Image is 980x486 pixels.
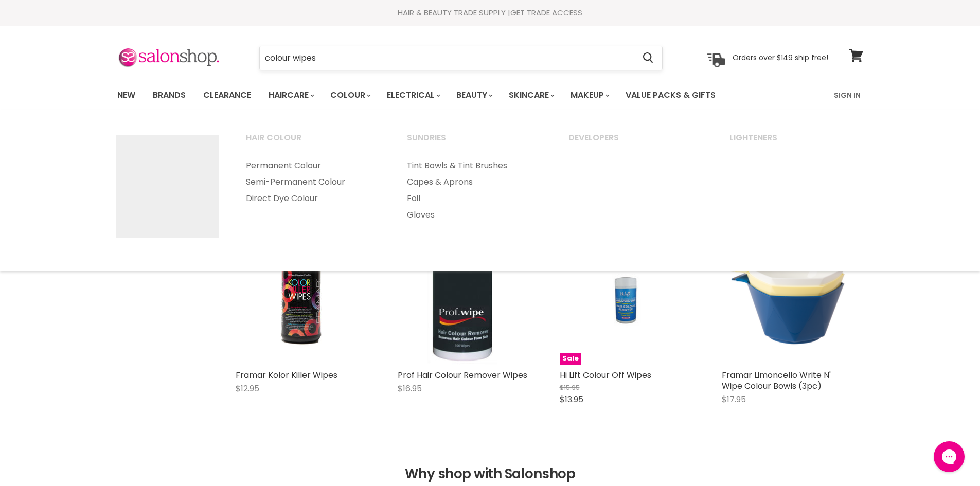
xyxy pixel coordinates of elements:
ul: Main menu [110,80,776,110]
nav: Main [104,80,876,110]
img: Framar Limoncello Write N' Wipe Colour Bowls (3pc) [722,233,853,365]
span: $17.95 [722,393,746,405]
ul: Main menu [394,157,554,223]
a: Tint Bowls & Tint Brushes [394,157,554,174]
a: Hi Lift Colour Off WipesSale [560,233,691,365]
img: Prof Hair Colour Remover Wipes [419,233,507,365]
a: Sign In [828,84,867,106]
a: Brands [145,84,193,106]
div: HAIR & BEAUTY TRADE SUPPLY | [104,8,876,18]
a: Electrical [379,84,447,106]
a: Semi-Permanent Colour [233,174,393,190]
a: Skincare [501,84,561,106]
a: Direct Dye Colour [233,190,393,207]
span: $13.95 [560,393,583,405]
a: Hi Lift Colour Off Wipes [560,369,651,381]
span: Sale [560,353,581,365]
a: Permanent Colour [233,157,393,174]
a: Developers [556,130,715,155]
span: $12.95 [236,383,259,394]
a: Sundries [394,130,554,155]
a: Value Packs & Gifts [618,84,723,106]
a: New [110,84,143,106]
form: Product [259,46,663,70]
a: Foil [394,190,554,207]
input: Search [260,46,635,70]
a: Makeup [563,84,616,106]
a: Prof Hair Colour Remover Wipes [398,233,529,365]
a: Gloves [394,207,554,223]
a: Lighteners [717,130,876,155]
a: Framar Limoncello Write N' Wipe Colour Bowls (3pc) [722,369,831,392]
span: $16.95 [398,383,422,394]
ul: Main menu [233,157,393,207]
a: Clearance [195,84,259,106]
a: Colour [323,84,377,106]
a: Beauty [449,84,499,106]
a: Hair Colour [233,130,393,155]
p: Orders over $149 ship free! [733,53,828,62]
span: $15.95 [560,383,580,392]
iframe: Gorgias live chat messenger [929,438,970,476]
a: Prof Hair Colour Remover Wipes [398,369,527,381]
button: Search [635,46,662,70]
img: Hi Lift Colour Off Wipes [581,233,669,365]
a: Capes & Aprons [394,174,554,190]
img: Framar Kolor Killer Wipes [236,233,367,365]
a: Framar Kolor Killer Wipes [236,369,337,381]
a: Haircare [261,84,320,106]
a: GET TRADE ACCESS [510,7,582,18]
